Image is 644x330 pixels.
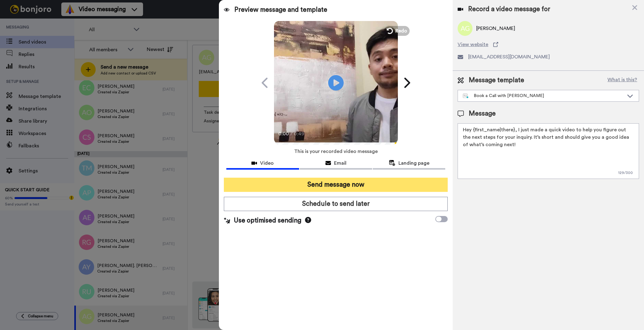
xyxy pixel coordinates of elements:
span: This is your recorded video message [294,145,378,158]
span: Landing page [398,159,429,167]
span: View website [458,41,488,48]
span: Use optimised sending [234,216,301,225]
button: Send message now [224,178,448,192]
span: Message template [469,76,524,85]
span: Email [334,159,346,167]
span: 0:00 [278,130,289,137]
span: Video [260,159,274,167]
span: / [290,130,293,137]
span: 0:49 [294,130,305,137]
button: What is this? [606,76,639,85]
img: Profile image for Grant [14,19,24,28]
p: Thanks for being with us for 4 months - it's flown by! How can we make the next 4 months even bet... [27,18,107,24]
textarea: Hey {first_name|there}, I just made a quick video to help you figure out the next steps for your ... [458,123,639,179]
div: Book a Call with [PERSON_NAME] [463,93,624,99]
button: Schedule to send later [224,197,448,211]
p: Message from Grant, sent 4w ago [27,24,107,29]
img: nextgen-template.svg [463,94,469,99]
a: View website [458,41,639,48]
span: Message [469,109,496,118]
span: [EMAIL_ADDRESS][DOMAIN_NAME] [468,53,550,61]
div: message notification from Grant, 4w ago. Thanks for being with us for 4 months - it's flown by! H... [9,13,115,33]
